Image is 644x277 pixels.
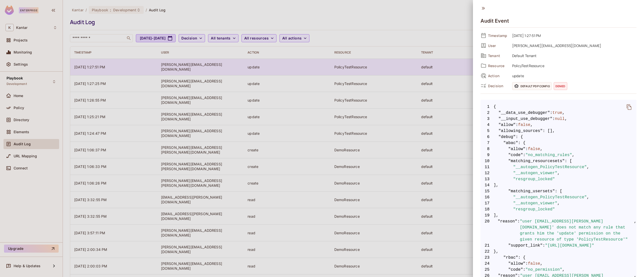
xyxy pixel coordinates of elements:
[526,261,528,267] span: :
[555,188,562,194] span: : [
[545,243,594,249] span: "[URL][DOMAIN_NAME]"
[480,188,494,194] span: 15
[516,122,518,128] span: :
[480,249,494,255] span: 22
[557,200,560,206] span: ,
[508,146,526,152] span: "allow"
[555,116,565,122] span: null
[480,249,636,255] span: },
[526,152,572,158] span: "no_matching_rules"
[623,101,635,113] button: delete
[498,218,517,243] span: "reason"
[480,152,494,158] span: 9
[530,122,533,128] span: ,
[488,43,508,48] span: User
[480,110,494,116] span: 2
[480,18,509,24] h4: Audit Event
[480,164,494,170] span: 11
[480,116,494,122] span: 3
[480,200,494,206] span: 17
[528,146,540,152] span: false
[572,152,575,158] span: ,
[480,243,494,249] span: 21
[513,194,587,200] span: "__autogen_PolicyTestResource"
[518,255,526,261] span: : {
[517,218,520,243] span: :
[499,116,553,122] span: "__input_use_debugger"
[480,182,494,188] span: 14
[488,83,508,88] span: Decision
[480,267,494,273] span: 25
[499,110,550,116] span: "__data_use_debugger"
[480,212,636,218] span: ],
[480,218,494,243] span: 20
[508,267,523,273] span: "code"
[503,255,518,261] span: "rbac"
[499,134,516,140] span: "debug"
[513,176,555,182] span: "resgroup_locked"
[480,134,494,140] span: 6
[480,128,494,134] span: 5
[550,110,552,116] span: :
[518,122,531,128] span: false
[508,158,565,164] span: "matching_resourcesets"
[510,32,636,38] span: [DATE] 1:27:51 PM
[543,128,555,134] span: : [],
[587,164,589,170] span: ,
[523,152,526,158] span: :
[634,218,636,243] span: ,
[523,267,526,273] span: :
[510,63,636,69] span: PolicyTestResource
[503,140,518,146] span: "abac"
[513,164,587,170] span: "__autogen_PolicyTestResource"
[562,110,565,116] span: ,
[488,53,508,58] span: Tenant
[540,146,543,152] span: ,
[508,152,523,158] span: "code"
[510,53,636,59] span: Default Tenant
[499,122,516,128] span: "allow"
[513,170,557,176] span: "__autogen_viewer"
[565,116,567,122] span: ,
[510,42,636,49] span: [PERSON_NAME][EMAIL_ADDRESS][DOMAIN_NAME]
[526,267,562,273] span: "no_permission"
[512,82,552,90] span: Default PDP config
[510,73,636,79] span: update
[488,63,508,68] span: Resource
[528,261,540,267] span: false
[480,140,494,146] span: 7
[480,212,494,218] span: 19
[480,122,494,128] span: 4
[480,255,494,261] span: 23
[552,116,555,122] span: :
[526,146,528,152] span: :
[499,128,543,134] span: "allowing_sources"
[508,261,526,267] span: "allow"
[480,194,494,200] span: 16
[480,176,494,182] span: 13
[488,73,508,78] span: Action
[508,188,555,194] span: "matching_usersets"
[480,146,494,152] span: 8
[520,218,634,243] span: "user [EMAIL_ADDRESS][PERSON_NAME][DOMAIN_NAME]' does not match any rule that grants him the 'upd...
[480,170,494,176] span: 12
[552,110,562,116] span: true
[488,33,508,38] span: Timestamp
[543,243,545,249] span: :
[516,134,523,140] span: : {
[562,267,565,273] span: ,
[518,140,526,146] span: : {
[480,158,494,164] span: 10
[480,182,636,188] span: ],
[513,200,557,206] span: "__autogen_viewer"
[587,194,589,200] span: ,
[480,104,494,110] span: 1
[557,170,560,176] span: ,
[480,261,494,267] span: 24
[480,206,494,212] span: 18
[554,82,567,90] span: denied
[508,243,543,249] span: "support_link"
[540,261,543,267] span: ,
[565,158,572,164] span: : [
[513,206,555,212] span: "resgroup_locked"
